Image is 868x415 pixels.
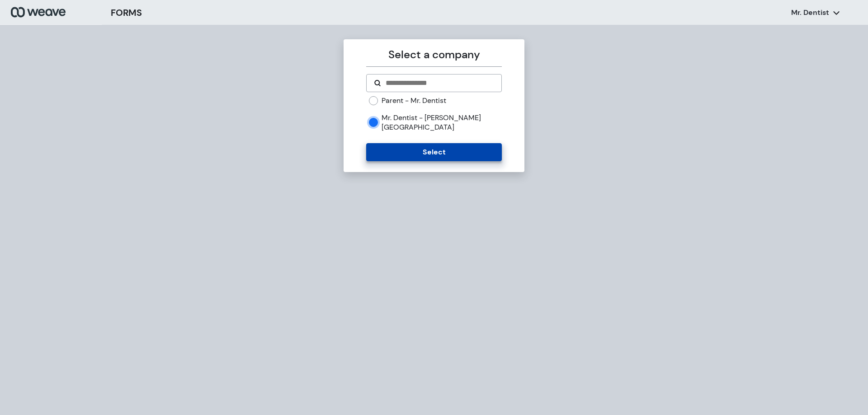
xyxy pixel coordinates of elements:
[382,96,446,106] label: Parent - Mr. Dentist
[111,6,142,19] h3: FORMS
[382,113,501,132] label: Mr. Dentist - [PERSON_NAME][GEOGRAPHIC_DATA]
[366,143,501,161] button: Select
[385,78,494,89] input: Search
[366,47,501,63] p: Select a company
[791,8,829,18] p: Mr. Dentist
